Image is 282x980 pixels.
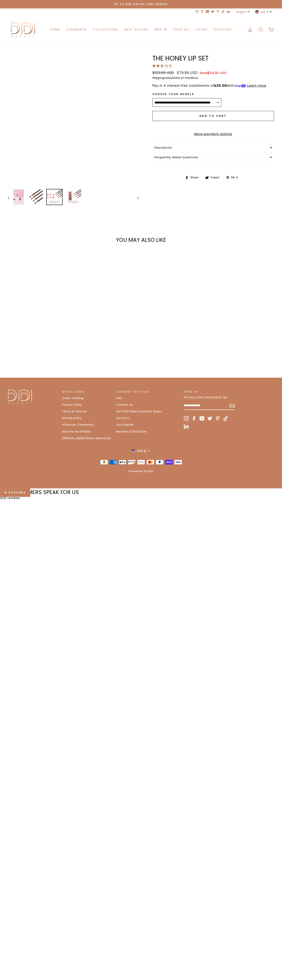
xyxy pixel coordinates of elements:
a: Get Paid When Someone Shops [116,409,162,415]
button: Previous [8,189,13,207]
a: Home [47,26,63,33]
a: Become a Distributor [116,429,147,435]
a: New in [152,26,170,33]
p: Quick Links [62,390,112,394]
img: The Honey Lip Set [66,189,81,205]
small: calculated at checkout. [152,76,274,80]
img: The Honey Lip Set [8,189,24,205]
h3: You may also like [8,237,274,243]
img: The Honey Lip Set [28,189,43,207]
a: Refund policy [62,415,82,421]
a: Our Founder [116,422,134,428]
img: Didi Beauty Co. [8,390,32,404]
button: English [235,8,252,15]
a: Order Tracking [62,395,83,401]
a: Privacy Policy [62,402,82,408]
a: [PERSON_NAME] Return Assurance [62,435,111,441]
p: Sign up [184,390,235,394]
a: Our Story [116,415,130,421]
span: USD $ [136,448,146,454]
button: Add to cart [152,111,274,121]
span: Description [154,145,172,150]
a: Powered by Shopify [128,469,154,473]
span: Share [190,175,202,180]
a: Shipping [152,76,164,80]
img: Didi Beauty Co. [8,21,38,38]
img: The Honey Lip Set [47,189,62,205]
a: Extra [193,26,211,33]
p: For juicy news and beauty tips [184,395,235,400]
ul: Primary [47,26,235,33]
span: Save [200,71,227,75]
span: $54.00 USD [207,71,226,75]
span: $133.99 USD [152,70,174,75]
p: CONNECT WITH US [116,390,179,394]
a: Contact Us [116,402,132,408]
span: Pin it [231,175,241,180]
h1: The Honey Lip Set [152,55,274,62]
span: 2.33 stars [152,64,173,68]
button: USD $ [130,448,152,454]
label: Choose Your Bundle [152,92,221,96]
a: FAQ [116,395,122,401]
a: Collections [90,26,121,33]
span: Up to 85% off NO CODE NEEDED [114,3,168,6]
a: Best Sellers [121,26,152,33]
span: English [236,10,246,14]
a: Clearance [63,26,90,33]
a: More payment options [152,131,274,137]
a: Influencer Community [62,422,94,428]
span: Add to cart [199,114,227,118]
span: Tweet [210,175,222,180]
span: Frequently Asked Questions [154,155,198,159]
span: $79.99 USD [177,70,197,75]
span: USD $ [260,10,268,14]
button: Next [134,189,139,207]
a: Terms of Service [62,409,86,415]
button: Subscribe [230,403,235,408]
button: USD $ [254,8,274,15]
a: Become an Affiliate [62,429,91,435]
a: Discover [211,26,235,33]
a: Shop All [170,26,193,33]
